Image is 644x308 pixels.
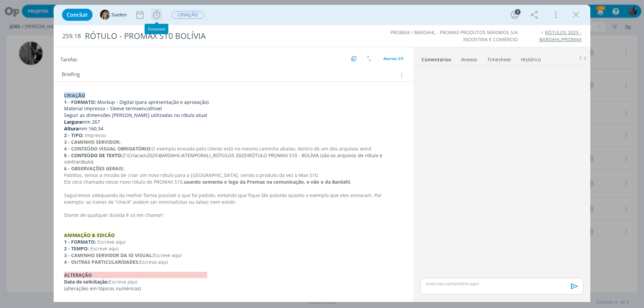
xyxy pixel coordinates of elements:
span: 259.18 [62,33,81,40]
strong: CRIAÇÃO [64,92,85,99]
span: Briefing [62,70,80,79]
div: RÓTULO - PROMAX S10 BOLÍVIA [82,28,363,44]
div: Anexos [461,56,477,63]
span: Impresso [85,132,106,138]
p: Z:\Criacao\2025\BARDAHL\ATEMPORAL\_RÓTULOS 2025\RÓTULO PROMAX S10 - BOLÍVIA (são os arquivos de r... [64,152,403,166]
strong: 2 - TEMPO: [64,245,89,252]
div: dialog [54,5,590,302]
strong: Data de solicitação: [64,279,109,285]
span: Escreve aqui [97,239,126,245]
strong: 2 - TIPO: [64,132,84,138]
span: Escreve aqui [153,252,182,258]
span: Concluir [67,12,88,17]
span: Ele será chamado nesse novo rótulo de PROMAX S10, [64,179,184,185]
span: mm 160,34 [78,125,103,132]
strong: 4 - CONTEÚDO VISUAL OBRIGATÓRIO: [64,145,152,152]
strong: 5 - CONTEÚDO DE TEXTO: [64,152,122,159]
strong: 6 - OBSERVAÇÕES GERAIS: [64,165,124,172]
strong: 3 - CAMINHO SERVIDOR: [64,139,120,145]
div: 1 [515,9,521,15]
button: 1 [509,9,520,20]
a: PROMAX / BARDAHL - PROMAX PRODUTOS MÁXIMOS S/A INDÚSTRIA E COMÉRCIO [390,29,518,42]
button: CRIAÇÃO [171,11,205,19]
span: Pablitos, temos a missão de criar um novo rótulo para a [GEOGRAPHIC_DATA], sendo o produto da vez... [64,172,319,178]
span: Abertas 3/3 [383,56,403,61]
span: Diante de qualquer dúvida é só me chamar! [64,212,163,218]
span: Material impresso – Sleeve termoencolhível [64,105,162,112]
span: Escreva aqui [109,279,138,285]
span: O exemplo enviado pelo cliente está no mesmo caminho abaixo, dentro de um dos arquivos word [152,145,371,152]
span: mm 267 [82,119,100,125]
strong: 1 - FORMATO: [64,239,96,245]
a: Histórico [521,53,541,63]
img: arrow-down-up.svg [367,56,371,62]
span: Mockup - Digital (para apresentação e aprovação) [97,99,209,105]
strong: Largura [64,119,82,125]
strong: 4 - OUTRAS PARTICULARIDADES: [64,259,140,265]
div: Timesheet [145,24,168,34]
button: SSuelen [100,10,127,20]
span: Escreva aqui [140,259,168,265]
img: S [100,10,110,20]
span: CRIAÇÃO [171,11,204,19]
strong: usando somente o logo da Promax na comunicação, e não o da Bardahl. [184,179,351,185]
button: Concluir [62,9,93,21]
strong: ANIMAÇÃO & EDICÃO [64,232,115,238]
span: - [120,139,122,145]
span: Escreve aqui [90,245,119,252]
span: Suelen [111,12,127,17]
a: Comentários [421,53,451,63]
span: Seguir as dimensões [PERSON_NAME] utilizadas no rótulo atual [64,112,207,118]
strong: 1 - FORMATO: [64,99,96,105]
a: RÓTULOS 2025 - BARDAHL/PROMAX [539,29,582,42]
span: Tarefas [60,55,77,63]
span: Seguiremos adequando da melhor forma possível o que foi pedido, evitando que fique tão poluído qu... [64,192,383,205]
a: Timesheet [487,53,511,63]
strong: ALTERAÇÃO [64,272,207,278]
strong: 3 - CAMINHO SERVIDOR DA ID VISUAL: [64,252,153,258]
p: (alterações em tópicos numéricos) [64,285,403,292]
strong: Altura [64,125,78,132]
